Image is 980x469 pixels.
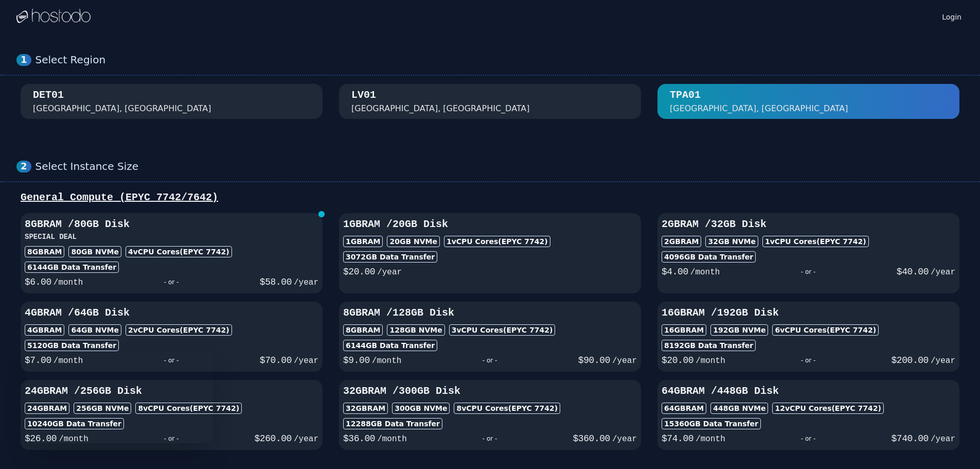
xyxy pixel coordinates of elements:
div: 128 GB NVMe [387,324,444,336]
div: 6 vCPU Cores (EPYC 7742) [772,324,879,336]
div: General Compute (EPYC 7742/7642) [16,190,964,205]
div: 192 GB NVMe [710,324,768,336]
span: $ 20.00 [662,355,693,366]
button: 64GBRAM /448GB Disk64GBRAM448GB NVMe12vCPU Cores(EPYC 7742)15360GB Data Transfer$74.00/month- or ... [657,380,959,450]
span: $ 260.00 [255,433,292,444]
div: - or - [725,431,892,446]
span: $ 36.00 [343,433,375,444]
div: - or - [725,353,892,368]
h3: 2GB RAM / 32 GB Disk [662,217,955,232]
div: DET01 [33,88,64,102]
span: /month [377,435,407,444]
span: /year [931,435,955,444]
div: 1 [16,54,31,66]
div: - or - [720,265,896,279]
div: 64GB RAM [662,403,706,414]
a: Login [940,10,964,22]
div: 32 GB NVMe [705,236,758,247]
button: 4GBRAM /64GB Disk4GBRAM64GB NVMe2vCPU Cores(EPYC 7742)5120GB Data Transfer$7.00/month- or -$70.00... [21,302,323,372]
div: 448 GB NVMe [710,403,768,414]
h3: 16GB RAM / 192 GB Disk [662,306,955,320]
button: DET01 [GEOGRAPHIC_DATA], [GEOGRAPHIC_DATA] [21,84,323,119]
span: /month [696,356,725,366]
h3: SPECIAL DEAL [25,232,318,242]
span: $ 26.00 [25,433,57,444]
div: 20 GB NVMe [387,236,440,247]
div: 2 [16,161,31,172]
button: 8GBRAM /128GB Disk8GBRAM128GB NVMe3vCPU Cores(EPYC 7742)6144GB Data Transfer$9.00/month- or -$90.... [339,302,641,372]
div: - or - [83,275,259,289]
div: 8192 GB Data Transfer [662,340,756,351]
span: $ 40.00 [897,267,929,277]
div: 24GB RAM [25,403,69,414]
h3: 4GB RAM / 64 GB Disk [25,306,318,320]
button: TPA01 [GEOGRAPHIC_DATA], [GEOGRAPHIC_DATA] [657,84,959,119]
button: 24GBRAM /256GB Disk24GBRAM256GB NVMe8vCPU Cores(EPYC 7742)10240GB Data Transfer$26.00/month- or -... [21,380,323,450]
h3: 24GB RAM / 256 GB Disk [25,384,318,398]
div: 10240 GB Data Transfer [25,418,124,429]
span: /year [931,356,955,366]
span: /year [931,268,955,277]
div: 2GB RAM [662,236,701,247]
img: Logo [16,9,91,24]
span: $ 6.00 [25,277,51,287]
span: $ 58.00 [260,277,292,287]
span: /year [294,435,318,444]
button: 32GBRAM /300GB Disk32GBRAM300GB NVMe8vCPU Cores(EPYC 7742)12288GB Data Transfer$36.00/month- or -... [339,380,641,450]
div: 1 vCPU Cores (EPYC 7742) [444,236,550,247]
span: $ 360.00 [573,433,610,444]
div: Select Region [35,54,964,66]
div: 3 vCPU Cores (EPYC 7742) [449,324,556,336]
h3: 8GB RAM / 128 GB Disk [343,306,637,320]
div: [GEOGRAPHIC_DATA], [GEOGRAPHIC_DATA] [351,102,530,115]
div: 4096 GB Data Transfer [662,251,756,263]
span: /year [294,356,318,366]
span: $ 70.00 [260,355,292,366]
div: 3072 GB Data Transfer [343,251,437,263]
h3: 64GB RAM / 448 GB Disk [662,384,955,398]
div: 8 vCPU Cores (EPYC 7742) [454,403,560,414]
div: 4 vCPU Cores (EPYC 7742) [126,246,232,257]
div: 1GB RAM [343,236,383,247]
div: 6144 GB Data Transfer [25,262,119,273]
h3: 32GB RAM / 300 GB Disk [343,384,637,398]
span: $ 9.00 [343,355,370,366]
button: 8GBRAM /80GB DiskSPECIAL DEAL8GBRAM80GB NVMe4vCPU Cores(EPYC 7742)6144GB Data Transfer$6.00/month... [21,213,323,293]
h3: 1GB RAM / 20 GB Disk [343,217,637,232]
div: 8GB RAM [343,324,383,336]
div: - or - [401,353,578,368]
span: /month [690,268,720,277]
div: 5120 GB Data Transfer [25,340,119,351]
span: /year [612,435,637,444]
button: 1GBRAM /20GB Disk1GBRAM20GB NVMe1vCPU Cores(EPYC 7742)3072GB Data Transfer$20.00/year [339,213,641,293]
div: 15360 GB Data Transfer [662,418,761,429]
span: /month [54,278,83,287]
div: 32GB RAM [343,403,388,414]
div: [GEOGRAPHIC_DATA], [GEOGRAPHIC_DATA] [33,102,211,115]
span: /month [372,356,402,366]
span: /year [377,268,402,277]
div: TPA01 [670,88,701,102]
span: $ 4.00 [662,267,688,277]
div: 64 GB NVMe [68,324,121,336]
span: $ 740.00 [892,433,929,444]
span: /month [696,435,725,444]
div: 80 GB NVMe [68,246,121,257]
div: 12 vCPU Cores (EPYC 7742) [772,403,883,414]
span: $ 74.00 [662,433,693,444]
div: 300 GB NVMe [392,403,450,414]
span: /year [294,278,318,287]
div: 16GB RAM [662,324,706,336]
span: $ 7.00 [25,355,51,366]
button: 16GBRAM /192GB Disk16GBRAM192GB NVMe6vCPU Cores(EPYC 7742)8192GB Data Transfer$20.00/month- or -$... [657,302,959,372]
div: Select Instance Size [35,160,964,173]
span: $ 200.00 [892,355,929,366]
span: /year [612,356,637,366]
div: 8GB RAM [25,246,64,257]
div: 2 vCPU Cores (EPYC 7742) [126,324,232,336]
span: $ 20.00 [343,267,375,277]
span: $ 90.00 [578,355,610,366]
div: [GEOGRAPHIC_DATA], [GEOGRAPHIC_DATA] [670,102,848,115]
div: 6144 GB Data Transfer [343,340,437,351]
div: 4GB RAM [25,324,64,336]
